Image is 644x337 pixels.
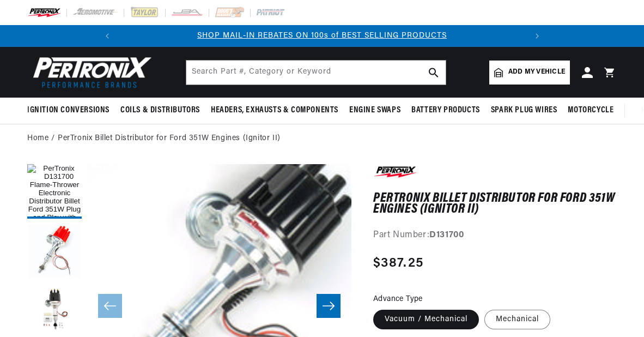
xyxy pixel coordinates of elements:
[373,228,617,243] div: Part Number:
[411,105,480,116] span: Battery Products
[568,105,613,116] span: Motorcycle
[406,98,485,123] summary: Battery Products
[526,25,548,47] button: Translation missing: en.sections.announcements.next_announcement
[186,61,446,85] input: Search Part #, Category or Keyword
[27,98,115,123] summary: Ignition Conversions
[27,164,82,219] button: Load image 1 in gallery view
[373,310,479,329] label: Vacuum / Mechanical
[429,231,464,239] strong: D131700
[118,30,526,42] div: Announcement
[317,294,341,318] button: Slide right
[27,133,48,145] a: Home
[98,294,122,318] button: Slide left
[349,105,400,116] span: Engine Swaps
[118,30,526,42] div: 1 of 2
[27,224,82,279] button: Load image 2 in gallery view
[422,61,446,85] button: search button
[373,254,423,273] span: $387.25
[58,133,281,145] a: PerTronix Billet Distributor for Ford 351W Engines (Ignitor II)
[491,105,557,116] span: Spark Plug Wires
[373,193,617,215] h1: PerTronix Billet Distributor for Ford 351W Engines (Ignitor II)
[205,98,344,123] summary: Headers, Exhausts & Components
[508,67,565,77] span: Add my vehicle
[27,133,617,145] nav: breadcrumbs
[562,98,619,123] summary: Motorcycle
[489,61,570,85] a: Add my vehicle
[211,105,338,116] span: Headers, Exhausts & Components
[373,293,424,305] legend: Advance Type
[344,98,406,123] summary: Engine Swaps
[197,32,447,40] a: SHOP MAIL-IN REBATES ON 100s of BEST SELLING PRODUCTS
[484,310,550,329] label: Mechanical
[485,98,563,123] summary: Spark Plug Wires
[96,25,118,47] button: Translation missing: en.sections.announcements.previous_announcement
[27,105,110,116] span: Ignition Conversions
[115,98,205,123] summary: Coils & Distributors
[27,53,153,91] img: Pertronix
[120,105,200,116] span: Coils & Distributors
